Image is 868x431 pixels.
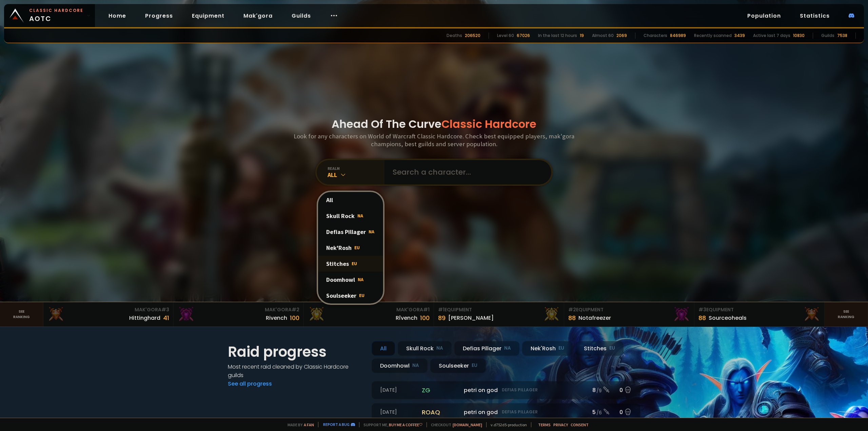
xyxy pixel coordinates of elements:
[359,292,364,298] span: EU
[389,422,422,427] a: Buy me a coffee
[140,9,178,23] a: Progress
[318,288,383,303] div: Soulseeker
[522,341,573,356] div: Nek'Rosh
[291,132,577,148] h3: Look for any characters on World of Warcraft Classic Hardcore. Check best equipped players, mak'g...
[174,302,304,327] a: Mak'Gora#2Rivench100
[283,422,314,427] span: Made by
[709,314,747,322] div: Sourceoheals
[486,422,527,427] span: v. d752d5 - production
[644,33,667,39] div: Characters
[328,166,384,171] div: realm
[538,422,551,427] a: Terms
[396,314,417,322] div: Rîvench
[821,33,834,39] div: Guilds
[438,306,445,313] span: # 1
[357,213,363,219] span: NA
[568,313,576,322] div: 88
[742,9,786,23] a: Population
[553,422,568,427] a: Privacy
[103,9,132,23] a: Home
[358,276,363,282] span: NA
[228,363,363,379] h4: Most recent raid cleaned by Classic Hardcore guilds
[438,306,560,313] div: Equipment
[228,341,363,363] h1: Raid progress
[448,314,494,322] div: [PERSON_NAME]
[238,9,278,23] a: Mak'gora
[292,306,299,313] span: # 2
[472,362,477,369] small: EU
[497,33,514,39] div: Level 60
[412,362,419,369] small: NA
[372,358,428,373] div: Doomhowl
[504,345,511,352] small: NA
[163,313,169,322] div: 41
[825,302,868,327] a: Seeranking
[454,341,519,356] div: Defias Pillager
[571,422,589,427] a: Consent
[441,116,536,132] span: Classic Hardcore
[43,302,174,327] a: Mak'Gora#3Hittinghard41
[29,7,83,24] span: AOTC
[837,33,847,39] div: 7538
[517,33,530,39] div: 67026
[328,171,384,179] div: All
[453,422,482,427] a: [DOMAIN_NAME]
[286,9,316,23] a: Guilds
[698,306,820,313] div: Equipment
[434,302,564,327] a: #1Equipment89[PERSON_NAME]
[318,192,383,208] div: All
[304,302,434,327] a: Mak'Gora#1Rîvench100
[616,33,627,39] div: 2069
[304,422,314,427] a: a fan
[558,345,564,352] small: EU
[670,33,686,39] div: 846989
[47,306,169,313] div: Mak'Gora
[698,306,706,313] span: # 3
[793,33,805,39] div: 10830
[228,380,272,388] a: See all progress
[753,33,790,39] div: Active last 7 days
[568,306,690,313] div: Equipment
[398,341,452,356] div: Skull Rock
[609,345,615,352] small: EU
[266,314,287,322] div: Rivench
[568,306,576,313] span: # 2
[318,272,383,288] div: Doomhowl
[423,306,430,313] span: # 1
[372,381,640,399] a: [DATE]zgpetri on godDefias Pillager8 /90
[436,345,443,352] small: NA
[354,244,360,251] span: EU
[318,256,383,272] div: Stitches
[447,33,462,39] div: Deaths
[29,7,83,14] small: Classic Hardcore
[430,358,486,373] div: Soulseeker
[359,422,422,427] span: Support me,
[372,403,640,421] a: [DATE]roaqpetri on godDefias Pillager5 /60
[323,422,350,427] a: Report a bug
[129,314,160,322] div: Hittinghard
[465,33,480,39] div: 206520
[734,33,745,39] div: 3439
[578,314,611,322] div: Notafreezer
[318,240,383,256] div: Nek'Rosh
[564,302,694,327] a: #2Equipment88Notafreezer
[369,229,374,235] span: NA
[698,313,706,322] div: 88
[186,9,230,23] a: Equipment
[420,313,430,322] div: 100
[580,33,584,39] div: 19
[694,33,732,39] div: Recently scanned
[308,306,430,313] div: Mak'Gora
[318,208,383,224] div: Skull Rock
[332,116,536,132] h1: Ahead Of The Curve
[290,313,299,322] div: 100
[352,260,357,267] span: EU
[538,33,577,39] div: In the last 12 hours
[389,160,543,184] input: Search a character...
[575,341,624,356] div: Stitches
[427,422,482,427] span: Checkout
[694,302,825,327] a: #3Equipment88Sourceoheals
[592,33,614,39] div: Almost 60
[438,313,446,322] div: 89
[794,9,835,23] a: Statistics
